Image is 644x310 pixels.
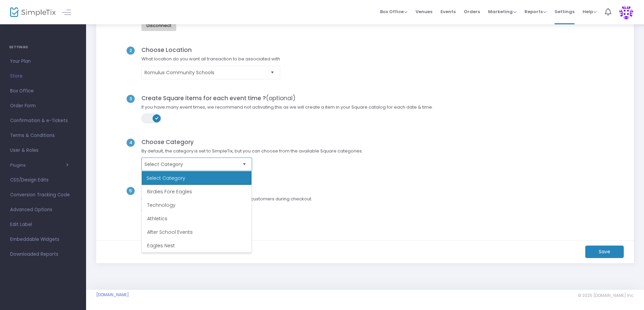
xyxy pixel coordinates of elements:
div: Select Category [142,171,251,185]
span: By default, the category is set to SimpleTix, but you can choose from the available Square catego... [138,148,366,158]
span: Terms & Conditions [10,131,76,140]
span: Reports [525,8,546,15]
span: (optional) [266,94,295,102]
div: Disconnect [146,23,171,28]
span: If you have many event times, we recommend not activating this as we will create a item in your S... [138,104,436,114]
span: Box Office [380,8,407,15]
span: Enable the AfterPay/ClearPay payment option for customers during checkout. [138,196,316,206]
li: Technology [142,198,251,212]
span: Box Office [10,87,76,95]
span: Confirmation & e-Tickets [10,116,76,125]
span: Venues [415,3,432,20]
li: Birdies Fore Eagles [142,185,251,198]
button: Select [240,157,249,172]
span: Select Category [144,161,240,168]
span: Order Form [10,102,76,110]
span: Embeddable Widgets [10,235,76,244]
span: Marketing [488,8,516,15]
button: Disconnect [141,20,176,31]
h4: Create Square items for each event time ? [138,95,436,102]
span: Conversion Tracking Code [10,191,76,199]
span: Help [583,8,597,15]
span: Downloaded Reports [10,250,76,259]
a: [DOMAIN_NAME] [96,292,129,298]
li: After School Events [142,225,251,239]
span: © 2025 [DOMAIN_NAME] Inc. [578,293,634,298]
span: Advanced Options [10,205,76,214]
span: Settings [555,3,574,20]
span: User & Roles [10,146,76,155]
h4: SETTINGS [9,40,77,54]
h4: Enable AfterPay/ClearPay [138,187,316,194]
li: Eagles Nest [142,239,251,252]
span: Store [10,72,76,81]
span: 2 [127,47,135,55]
button: Plugins [10,163,69,168]
li: Athletics [142,212,251,225]
span: ON [155,116,158,120]
span: CSS/Design Edits [10,176,76,185]
span: 4 [127,139,135,147]
span: Romulus Community Schools [144,69,268,76]
span: Your Plan [10,57,76,66]
span: What location do you want all transaction to be associated with [138,56,284,66]
span: 5 [127,187,135,195]
h4: Choose Location [138,47,284,53]
button: Select [268,65,277,80]
h4: Choose Category [138,139,366,145]
span: Orders [464,3,480,20]
m-button: Save [585,246,624,258]
span: Events [440,3,456,20]
span: Edit Label [10,220,76,229]
span: 3 [127,95,135,103]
